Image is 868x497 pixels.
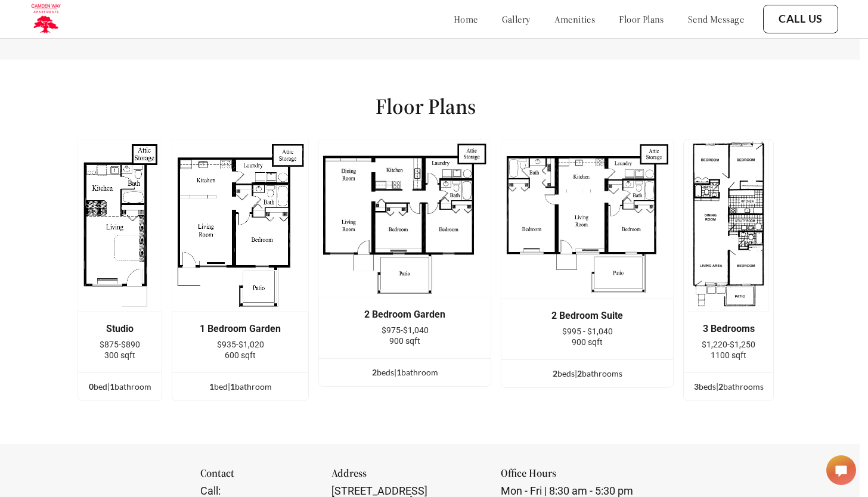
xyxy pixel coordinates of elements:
[702,324,755,334] div: 3 Bedrooms
[702,340,755,349] span: $1,220-$1,250
[519,310,655,321] div: 2 Bedroom Suite
[577,368,582,378] span: 2
[372,367,377,377] span: 2
[501,367,673,380] div: bed s | bathroom s
[454,13,478,25] a: home
[331,468,482,486] div: Address
[225,350,256,360] span: 600 sqft
[711,350,746,360] span: 1100 sqft
[319,366,491,379] div: bed s | bathroom
[77,139,162,312] img: example
[501,468,651,486] div: Office Hours
[89,381,94,392] span: 0
[718,381,723,392] span: 2
[318,139,491,297] img: example
[553,368,557,378] span: 2
[190,324,290,334] div: 1 Bedroom Garden
[172,380,308,393] div: bed | bathroom
[689,139,769,312] img: example
[172,139,309,312] img: example
[562,327,613,336] span: $995 - $1,040
[572,337,603,347] span: 900 sqft
[337,309,473,320] div: 2 Bedroom Garden
[382,325,429,335] span: $975-$1,040
[217,340,264,349] span: $935-$1,020
[78,380,162,393] div: bed | bathroom
[779,13,823,26] a: Call Us
[209,381,214,392] span: 1
[200,484,221,497] span: Call:
[684,380,773,393] div: bed s | bathroom s
[619,13,664,25] a: floor plans
[104,350,135,360] span: 300 sqft
[502,13,531,25] a: gallery
[763,5,838,33] button: Call Us
[376,93,476,120] h1: Floor Plans
[100,340,140,349] span: $875-$890
[396,367,401,377] span: 1
[694,381,699,392] span: 3
[200,468,313,486] div: Contact
[96,324,144,334] div: Studio
[501,139,674,299] img: example
[688,13,744,25] a: send message
[110,381,114,392] span: 1
[230,381,235,392] span: 1
[389,336,420,346] span: 900 sqft
[30,3,61,35] img: camden_logo.png
[554,13,596,25] a: amenities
